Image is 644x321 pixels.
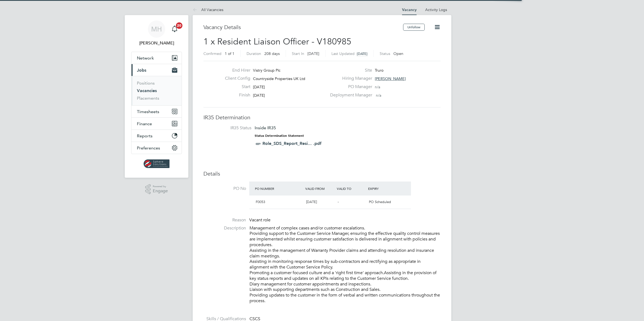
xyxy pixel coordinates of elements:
[153,184,168,189] span: Powered by
[151,26,162,33] span: MH
[153,189,168,193] span: Engage
[203,217,246,223] label: Reason
[203,225,246,231] label: Description
[193,7,223,12] a: All Vacancies
[137,55,154,61] span: Network
[137,88,157,93] a: Vacancies
[376,93,381,98] span: n/a
[137,68,146,73] span: Jobs
[137,96,159,101] a: Placements
[327,68,372,73] label: Site
[367,184,398,193] div: Expiry
[402,8,417,12] a: Vacancy
[131,52,182,64] button: Network
[375,76,406,81] span: [PERSON_NAME]
[264,51,280,56] span: 208 days
[137,121,152,126] span: Finance
[131,20,182,46] a: MH[PERSON_NAME]
[335,184,367,193] div: Valid To
[203,114,441,121] h3: IR35 Determination
[331,51,355,56] label: Last Updated
[255,125,276,130] span: Inside IR35
[262,141,321,146] a: Role_SDS_Report_Resi... .pdf
[393,51,403,56] span: Open
[221,76,250,81] label: Client Config
[203,51,221,56] label: Confirmed
[131,40,182,46] span: Mark Habbershaw
[327,84,372,90] label: PO Manager
[225,51,234,56] span: 1 of 1
[137,145,160,151] span: Preferences
[292,51,304,56] label: Start In
[254,184,304,193] div: PO Number
[403,24,425,31] button: Unfollow
[306,200,317,204] span: [DATE]
[203,186,246,191] label: PO No
[249,217,271,223] span: Vacant role
[203,24,403,31] h3: Vacancy Details
[253,85,265,89] span: [DATE]
[247,51,261,56] label: Duration
[255,134,304,138] strong: Status Determination Statement
[375,85,380,89] span: n/a
[169,20,180,38] a: 20
[203,170,441,177] h3: Details
[327,76,372,81] label: Hiring Manager
[369,200,391,204] span: PO Scheduled
[144,159,170,168] img: spheresolutions-logo-retina.png
[250,225,441,304] p: Management of complex cases and/or customer escalations. Providing support to the Customer Servic...
[253,76,305,81] span: Countryside Properties UK Ltd
[203,36,351,47] span: 1 x Resident Liaison Officer - V180985
[375,68,383,73] span: Truro
[137,109,159,114] span: Timesheets
[338,200,339,204] span: -
[131,159,182,168] a: Go to home page
[145,184,168,194] a: Powered byEngage
[137,133,153,138] span: Reports
[131,76,182,105] div: Jobs
[307,51,319,56] span: [DATE]
[221,84,250,90] label: Start
[425,7,447,12] a: Activity Logs
[253,93,265,98] span: [DATE]
[131,130,182,142] button: Reports
[221,92,250,98] label: Finish
[125,15,188,178] nav: Main navigation
[131,64,182,76] button: Jobs
[131,142,182,154] button: Preferences
[209,125,251,131] label: IR35 Status
[221,68,250,73] label: End Hirer
[131,106,182,117] button: Timesheets
[137,81,155,86] a: Positions
[327,92,372,98] label: Deployment Manager
[253,68,281,73] span: Vistry Group Plc
[357,51,368,56] span: [DATE]
[176,22,182,29] span: 20
[380,51,390,56] label: Status
[304,184,335,193] div: Valid From
[131,118,182,130] button: Finance
[256,200,265,204] span: F0053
